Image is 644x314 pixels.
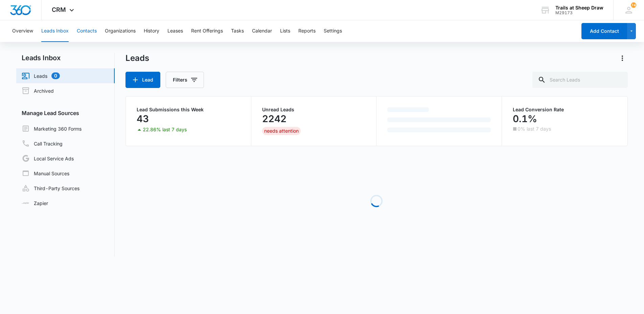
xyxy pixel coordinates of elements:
[262,113,286,124] p: 2242
[298,20,316,42] button: Reports
[144,20,159,42] button: History
[513,107,617,112] p: Lead Conversion Rate
[555,10,603,15] div: account id
[22,154,74,162] a: Local Service Ads
[262,127,301,135] div: needs attention
[22,125,82,133] a: Marketing 360 Forms
[324,20,342,42] button: Settings
[555,5,603,10] div: account name
[22,169,69,177] a: Manual Sources
[16,53,115,63] h2: Leads Inbox
[143,127,187,132] p: 22.86% last 7 days
[77,20,97,42] button: Contacts
[16,109,115,117] h3: Manage Lead Sources
[22,200,48,207] a: Zapier
[191,20,223,42] button: Rent Offerings
[231,20,244,42] button: Tasks
[22,72,60,80] a: Leads0
[252,20,272,42] button: Calendar
[513,113,537,124] p: 0.1%
[137,113,149,124] p: 43
[280,20,290,42] button: Lists
[22,139,63,148] a: Call Tracking
[125,72,160,88] button: Lead
[262,107,366,112] p: Unread Leads
[105,20,136,42] button: Organizations
[167,20,183,42] button: Leases
[52,6,66,13] span: CRM
[532,72,628,88] input: Search Leads
[12,20,33,42] button: Overview
[631,2,636,8] div: notifications count
[137,107,240,112] p: Lead Submissions this Week
[125,53,149,63] h1: Leads
[631,2,636,8] span: 74
[166,72,204,88] button: Filters
[517,127,551,131] p: 0% last 7 days
[22,87,54,95] a: Archived
[41,20,69,42] button: Leads Inbox
[22,184,79,192] a: Third-Party Sources
[617,53,628,64] button: Actions
[581,23,627,39] button: Add Contact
